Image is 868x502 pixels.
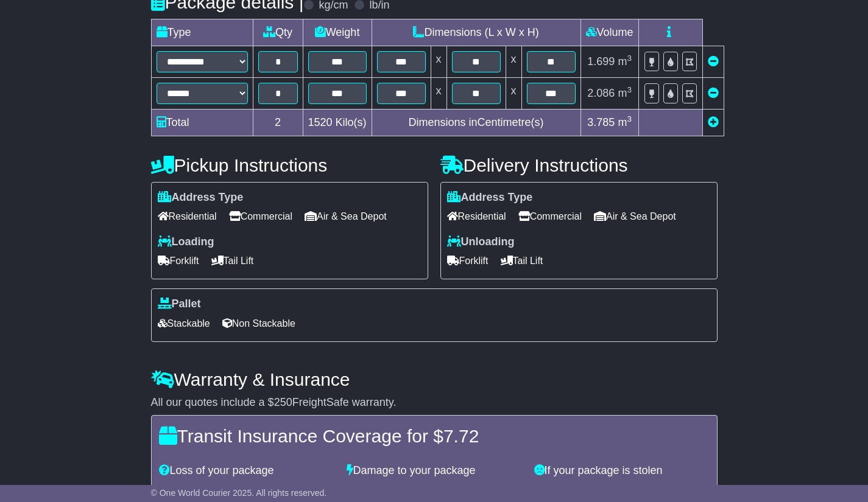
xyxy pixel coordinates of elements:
span: Stackable [158,314,210,333]
span: 250 [274,396,292,408]
div: Damage to your package [340,464,528,478]
td: 2 [253,109,303,136]
span: 2.086 [587,87,615,99]
span: Non Stackable [222,314,295,333]
label: Loading [158,235,214,249]
label: Address Type [158,191,244,204]
div: Loss of your package [153,464,340,478]
span: Air & Sea Depot [305,207,387,226]
td: Type [151,19,253,46]
h4: Warranty & Insurance [151,369,718,389]
div: All our quotes include a $ FreightSafe warranty. [151,396,718,410]
span: Air & Sea Depot [594,207,676,226]
h4: Delivery Instructions [440,155,718,175]
span: m [618,87,632,99]
span: Residential [447,207,506,226]
span: 1.699 [587,55,615,68]
td: x [431,77,446,109]
span: 7.72 [443,426,479,446]
h4: Pickup Instructions [151,155,428,175]
td: Qty [253,19,303,46]
span: m [618,116,632,128]
span: © One World Courier 2025. All rights reserved. [151,488,327,498]
sup: 3 [627,54,632,63]
span: Forklift [447,251,489,270]
span: Commercial [518,207,582,226]
td: x [506,46,521,77]
span: Forklift [158,251,199,270]
label: Unloading [447,235,515,249]
span: 250 [437,483,456,495]
div: If your package is stolen [528,464,716,478]
span: Tail Lift [501,251,543,270]
td: Total [151,109,253,136]
span: 7.72 [227,483,249,495]
td: Weight [303,19,372,46]
span: Tail Lift [211,251,254,270]
span: 1520 [308,116,333,128]
td: Dimensions in Centimetre(s) [372,109,580,136]
a: Remove this item [708,55,719,68]
label: Pallet [158,298,201,311]
td: x [506,77,521,109]
sup: 3 [627,85,632,94]
div: For an extra $ you're fully covered for the amount of $ . [159,483,710,497]
label: Address Type [447,191,533,204]
sup: 3 [627,114,632,124]
td: Dimensions (L x W x H) [372,19,580,46]
span: 3.785 [587,116,615,128]
span: Residential [158,207,217,226]
span: m [618,55,632,68]
a: Add new item [708,116,719,128]
span: Commercial [229,207,292,226]
td: x [431,46,446,77]
h4: Transit Insurance Coverage for $ [159,426,710,446]
td: Kilo(s) [303,109,372,136]
td: Volume [580,19,638,46]
a: Remove this item [708,87,719,99]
